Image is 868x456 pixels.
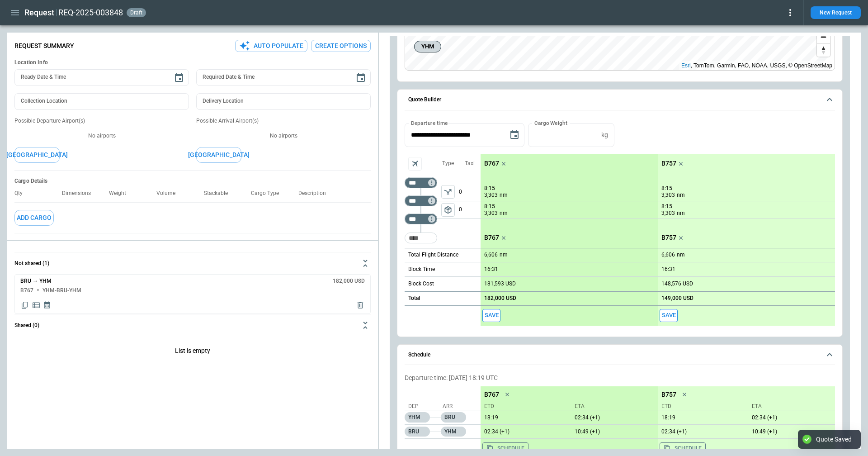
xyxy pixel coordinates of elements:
[196,147,241,163] button: [GEOGRAPHIC_DATA]
[748,403,831,410] p: ETA
[408,157,422,171] span: Aircraft selection
[601,131,608,139] p: kg
[661,266,675,273] p: 16:31
[817,30,830,43] button: Zoom out
[661,203,672,210] p: 8:15
[661,295,693,302] p: 149,000 USD
[62,190,98,197] p: Dimensions
[481,154,835,326] div: scrollable content
[408,251,458,259] p: Total Flight Distance
[484,185,495,192] p: 8:15
[484,295,516,302] p: 182,000 USD
[14,261,49,266] h6: Not shared (1)
[500,209,508,217] p: nm
[14,314,371,336] button: Shared (0)
[20,288,33,294] h6: B767
[571,428,658,435] p: 18/09/2025
[333,278,365,284] h6: 182,000 USD
[352,69,370,87] button: Choose date
[500,191,508,199] p: nm
[128,9,144,16] span: draft
[405,233,437,243] div: Too short
[405,427,430,437] p: BRU
[481,414,567,421] p: 17/09/2025
[661,185,672,192] p: 8:15
[481,428,567,435] p: 18/09/2025
[817,43,830,57] button: Reset bearing to north
[500,251,508,259] p: nm
[459,201,481,218] p: 0
[20,278,52,284] h6: BRU → YHM
[441,203,455,217] span: Type of sector
[661,191,675,199] p: 3,303
[677,209,685,217] p: nm
[811,6,861,19] button: New Request
[661,160,676,167] p: B757
[405,412,430,423] p: YHM
[311,40,371,52] button: Create Options
[482,442,528,454] button: Copy the aircraft schedule to your clipboard
[482,309,500,322] span: Save this aircraft quote and copy details to clipboard
[681,61,832,70] div: , TomTom, Garmin, FAO, NOAA, USGS, © OpenStreetMap
[571,414,658,421] p: 18/09/2025
[418,42,437,51] span: YHM
[14,132,189,140] p: No airports
[441,427,466,437] p: YHM
[235,40,307,52] button: Auto Populate
[405,123,835,326] div: Quote Builder
[204,190,235,197] p: Stackable
[14,336,371,368] div: Not shared (1)
[405,177,437,188] div: Too short
[14,42,74,50] p: Request Summary
[405,214,437,224] div: Too short
[408,280,434,288] p: Block Cost
[14,117,189,125] p: Possible Departure Airport(s)
[441,412,466,423] p: BRU
[459,183,481,201] p: 0
[505,126,524,144] button: Choose date, selected date is Sep 17, 2025
[816,435,852,443] div: Quote Saved
[482,309,500,322] button: Save
[661,209,675,217] p: 3,303
[14,323,39,328] h6: Shared (0)
[20,301,29,310] span: Copy quote content
[356,301,365,310] span: Delete quote
[24,7,54,18] h1: Request
[677,251,685,259] p: nm
[443,403,474,410] p: Arr
[465,160,475,167] p: Taxi
[677,191,685,199] p: nm
[14,274,371,314] div: Not shared (1)
[681,62,691,69] a: Esri
[661,403,745,410] p: ETD
[408,352,430,358] h6: Schedule
[14,147,60,163] button: [GEOGRAPHIC_DATA]
[196,132,371,140] p: No airports
[58,7,123,18] h2: REQ-2025-003848
[408,403,440,410] p: Dep
[405,374,835,382] p: Departure time: [DATE] 18:19 UTC
[408,266,435,273] p: Block Time
[109,190,133,197] p: Weight
[442,160,454,167] p: Type
[484,234,499,242] p: B767
[484,203,495,210] p: 8:15
[484,266,498,273] p: 16:31
[661,234,676,242] p: B757
[14,252,371,274] button: Not shared (1)
[660,309,678,322] button: Save
[748,428,835,435] p: 18/09/2025
[660,309,678,322] span: Save this aircraft quote and copy details to clipboard
[405,345,835,366] button: Schedule
[658,414,745,421] p: 17/09/2025
[156,190,183,197] p: Volume
[14,210,54,226] button: Add Cargo
[661,391,676,399] p: B757
[484,280,516,287] p: 181,593 USD
[441,185,455,199] button: left aligned
[661,280,693,287] p: 148,576 USD
[32,301,41,310] span: Display detailed quote content
[14,336,371,368] p: List is empty
[443,205,453,214] span: package_2
[661,252,675,258] p: 6,606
